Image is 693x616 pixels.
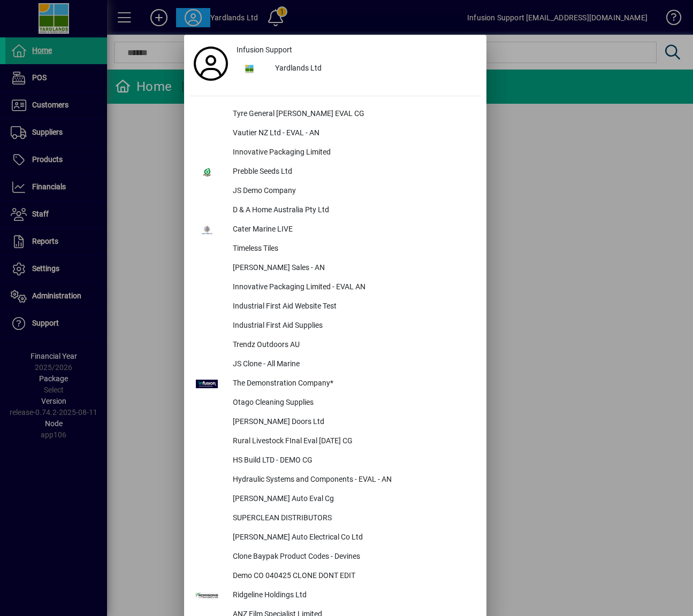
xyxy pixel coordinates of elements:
button: Vautier NZ Ltd - EVAL - AN [189,124,481,143]
div: Innovative Packaging Limited - EVAL AN [224,278,481,297]
button: [PERSON_NAME] Sales - AN [189,259,481,278]
div: Timeless Tiles [224,240,481,259]
div: Industrial First Aid Supplies [224,317,481,336]
button: Industrial First Aid Website Test [189,297,481,317]
div: [PERSON_NAME] Doors Ltd [224,413,481,432]
div: The Demonstration Company* [224,374,481,394]
button: Tyre General [PERSON_NAME] EVAL CG [189,105,481,124]
div: Hydraulic Systems and Components - EVAL - AN [224,471,481,490]
button: Cater Marine LIVE [189,220,481,240]
button: Timeless Tiles [189,240,481,259]
button: Prebble Seeds Ltd [189,163,481,182]
div: Ridgeline Holdings Ltd [224,586,481,605]
div: Vautier NZ Ltd - EVAL - AN [224,124,481,143]
div: Clone Baypak Product Codes - Devines [224,548,481,567]
div: Otago Cleaning Supplies [224,394,481,413]
button: SUPERCLEAN DISTRIBUTORS [189,509,481,528]
span: Infusion Support [237,44,292,56]
div: Tyre General [PERSON_NAME] EVAL CG [224,105,481,124]
a: Infusion Support [232,40,481,59]
div: Rural Livestock FInal Eval [DATE] CG [224,432,481,451]
div: [PERSON_NAME] Auto Eval Cg [224,490,481,509]
button: Innovative Packaging Limited [189,143,481,163]
div: Trendz Outdoors AU [224,336,481,355]
button: Hydraulic Systems and Components - EVAL - AN [189,471,481,490]
button: [PERSON_NAME] Auto Eval Cg [189,490,481,509]
button: Industrial First Aid Supplies [189,317,481,336]
div: D & A Home Australia Pty Ltd [224,201,481,220]
div: JS Demo Company [224,182,481,201]
div: Cater Marine LIVE [224,220,481,240]
a: Profile [189,54,232,73]
button: D & A Home Australia Pty Ltd [189,201,481,220]
div: [PERSON_NAME] Sales - AN [224,259,481,278]
div: Demo CO 040425 CLONE DONT EDIT [224,567,481,586]
button: Trendz Outdoors AU [189,336,481,355]
div: Yardlands Ltd [266,59,481,79]
button: Yardlands Ltd [232,59,481,79]
button: Otago Cleaning Supplies [189,394,481,413]
button: The Demonstration Company* [189,374,481,394]
button: Innovative Packaging Limited - EVAL AN [189,278,481,297]
div: Innovative Packaging Limited [224,143,481,163]
div: JS Clone - All Marine [224,355,481,374]
button: Ridgeline Holdings Ltd [189,586,481,605]
div: SUPERCLEAN DISTRIBUTORS [224,509,481,528]
div: [PERSON_NAME] Auto Electrical Co Ltd [224,528,481,548]
button: Clone Baypak Product Codes - Devines [189,548,481,567]
button: JS Demo Company [189,182,481,201]
div: Industrial First Aid Website Test [224,297,481,317]
button: Demo CO 040425 CLONE DONT EDIT [189,567,481,586]
button: HS Build LTD - DEMO CG [189,451,481,471]
div: HS Build LTD - DEMO CG [224,451,481,471]
button: [PERSON_NAME] Auto Electrical Co Ltd [189,528,481,548]
button: Rural Livestock FInal Eval [DATE] CG [189,432,481,451]
button: [PERSON_NAME] Doors Ltd [189,413,481,432]
div: Prebble Seeds Ltd [224,163,481,182]
button: JS Clone - All Marine [189,355,481,374]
